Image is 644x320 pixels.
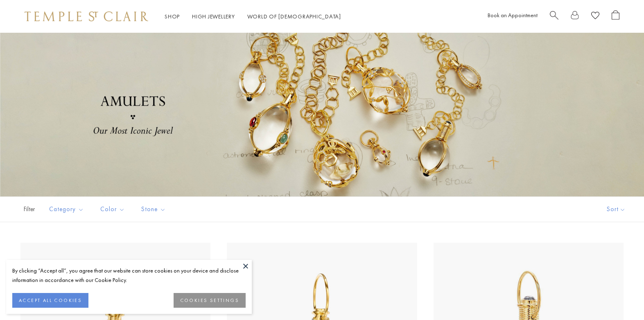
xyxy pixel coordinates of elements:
a: View Wishlist [591,10,599,23]
img: Temple St. Clair [25,11,148,21]
button: Color [94,200,131,219]
button: Stone [135,200,172,219]
a: ShopShop [165,13,180,20]
span: Category [45,204,90,214]
a: High JewelleryHigh Jewellery [192,13,235,20]
a: Book an Appointment [488,11,538,19]
span: Color [96,204,131,214]
div: By clicking “Accept all”, you agree that our website can store cookies on your device and disclos... [12,266,246,285]
nav: Main navigation [165,11,341,22]
button: Category [43,200,90,219]
span: Stone [137,204,172,214]
button: Show sort by [588,197,644,222]
button: ACCEPT ALL COOKIES [12,293,88,308]
a: World of [DEMOGRAPHIC_DATA]World of [DEMOGRAPHIC_DATA] [247,13,341,20]
a: Open Shopping Bag [612,10,619,23]
button: COOKIES SETTINGS [174,293,246,308]
a: Search [550,10,558,23]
